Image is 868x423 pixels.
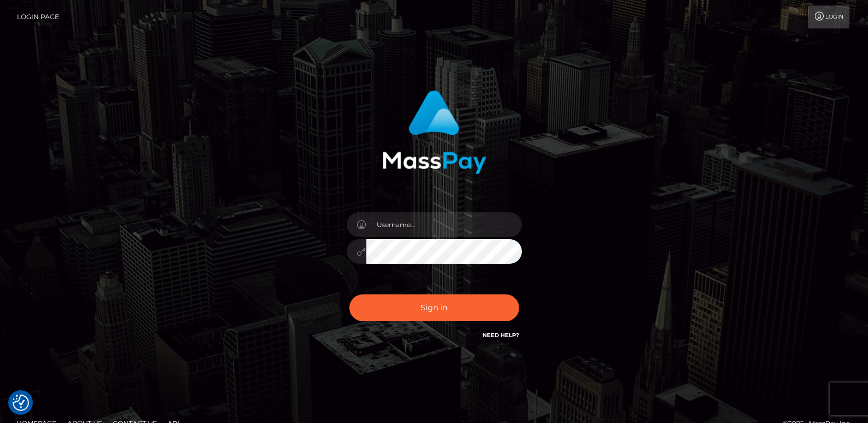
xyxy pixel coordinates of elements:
img: Revisit consent button [13,395,29,411]
button: Sign in [349,294,519,321]
a: Login Page [17,5,59,28]
input: Username... [366,212,522,237]
a: Login [808,5,849,28]
button: Consent Preferences [13,395,29,411]
img: MassPay Login [382,90,486,174]
a: Need Help? [482,332,519,339]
